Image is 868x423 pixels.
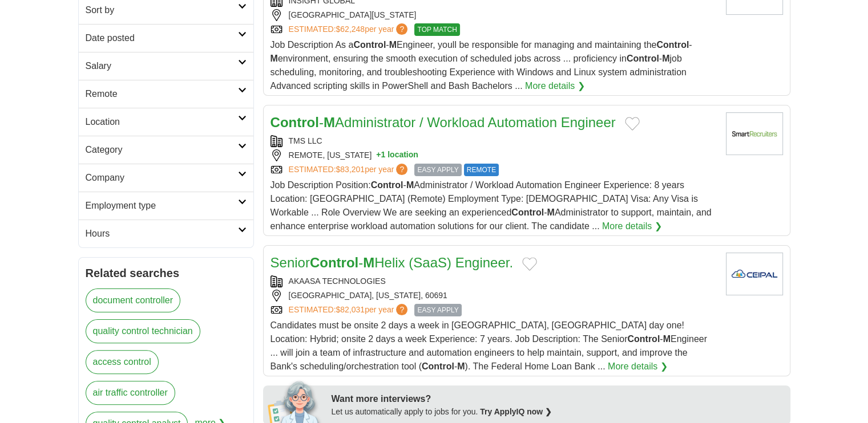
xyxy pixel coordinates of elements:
a: ESTIMATED:$62,248per year? [289,23,410,36]
a: ESTIMATED:$82,031per year? [289,304,410,316]
strong: Control [353,40,386,50]
a: Control-MAdministrator / Workload Automation Engineer [271,115,616,130]
a: Location [79,108,253,136]
a: air traffic controller [86,381,175,405]
h2: Related searches [86,265,247,282]
strong: M [389,40,397,50]
a: document controller [86,288,181,312]
a: quality control technician [86,319,200,343]
span: EASY APPLY [414,164,461,176]
strong: M [406,180,414,190]
button: Add to favorite jobs [625,117,640,131]
img: Company logo [726,253,783,295]
span: EASY APPLY [414,304,461,316]
a: SeniorControl-MHelix (SaaS) Engineer. [271,255,513,270]
span: ? [396,164,407,175]
h2: Sort by [86,3,238,17]
button: +1 location [376,149,418,161]
div: [GEOGRAPHIC_DATA], [US_STATE], 60691 [271,290,717,302]
h2: Employment type [86,199,238,213]
div: Let us automatically apply to jobs for you. [332,406,784,418]
a: Company [79,164,253,192]
button: Add to favorite jobs [522,257,537,271]
span: ? [396,304,407,315]
a: Remote [79,80,253,108]
a: Category [79,136,253,164]
div: REMOTE, [US_STATE] [271,149,717,161]
strong: M [271,54,278,63]
span: Job Description As a - Engineer, youll be responsible for managing and maintaining the - environm... [271,40,692,91]
strong: M [324,115,335,130]
h2: Hours [86,227,238,241]
a: Employment type [79,192,253,219]
strong: Control [511,208,544,217]
span: ? [396,23,407,35]
strong: Control [627,54,659,63]
div: TMS LLC [271,135,717,147]
a: More details ❯ [608,360,668,373]
a: Try ApplyIQ now ❯ [480,407,552,416]
strong: Control [627,334,660,344]
a: Hours [79,219,253,247]
h2: Location [86,115,238,129]
a: Salary [79,52,253,80]
h2: Company [86,171,238,185]
strong: Control [656,40,689,50]
strong: M [547,208,554,217]
strong: M [457,361,465,371]
span: $83,201 [336,165,365,174]
h2: Salary [86,59,238,73]
strong: M [663,334,671,344]
strong: Control [371,180,403,190]
span: + [376,149,381,161]
div: [GEOGRAPHIC_DATA][US_STATE] [271,9,717,21]
a: More details ❯ [525,79,585,93]
a: ESTIMATED:$83,201per year? [289,164,410,176]
div: AKAASA TECHNOLOGIES [271,275,717,287]
h2: Category [86,143,238,157]
strong: Control [310,255,358,270]
span: $82,031 [336,305,365,314]
a: Date posted [79,24,253,52]
strong: M [662,54,669,63]
span: Job Description Position: - Administrator / Workload Automation Engineer Experience: 8 years Loca... [271,180,712,231]
img: Company logo [726,112,783,155]
strong: Control [422,361,454,371]
div: Want more interviews? [332,392,784,406]
span: Candidates must be onsite 2 days a week in [GEOGRAPHIC_DATA], [GEOGRAPHIC_DATA] day one! Location... [271,320,707,371]
h2: Date posted [86,31,238,45]
strong: M [363,255,374,270]
span: TOP MATCH [414,23,459,36]
h2: Remote [86,87,238,101]
strong: Control [271,115,319,130]
span: REMOTE [464,164,499,176]
a: More details ❯ [602,219,662,233]
a: access control [86,350,159,374]
span: $62,248 [336,25,365,34]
